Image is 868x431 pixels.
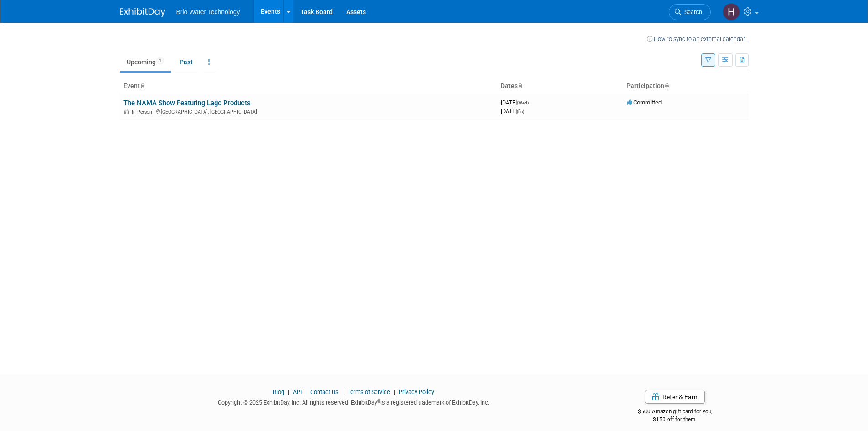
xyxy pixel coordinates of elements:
span: - [530,99,531,106]
a: Sort by Participation Type [664,82,669,89]
a: Search [669,4,711,20]
a: Terms of Service [347,389,390,395]
span: Brio Water Technology [176,8,240,16]
a: Blog [273,389,284,395]
a: Privacy Policy [399,389,434,395]
a: Sort by Start Date [518,82,522,89]
a: Upcoming1 [120,53,171,71]
span: Search [681,9,702,16]
a: Sort by Event Name [140,82,144,89]
img: In-Person Event [124,109,129,114]
img: Hossam El Rafie [723,3,740,21]
span: [DATE] [501,108,524,114]
span: | [340,389,346,395]
div: $150 off for them. [601,415,749,423]
div: $500 Amazon gift card for you, [601,402,749,423]
th: Dates [497,78,623,94]
img: ExhibitDay [120,8,165,17]
a: The NAMA Show Featuring Lago Products [123,99,251,107]
a: How to sync to an external calendar... [647,36,749,42]
th: Participation [623,78,749,94]
a: API [293,389,302,395]
sup: ® [377,399,380,404]
span: | [391,389,397,395]
span: [DATE] [501,99,531,106]
a: Past [173,53,200,71]
span: (Fri) [517,109,524,114]
a: Contact Us [310,389,339,395]
th: Event [120,78,497,94]
div: [GEOGRAPHIC_DATA], [GEOGRAPHIC_DATA] [123,108,493,115]
a: Refer & Earn [645,390,705,404]
span: Committed [627,99,662,106]
span: In-Person [132,109,155,115]
span: 1 [156,57,164,64]
span: | [286,389,292,395]
div: Copyright © 2025 ExhibitDay, Inc. All rights reserved. ExhibitDay is a registered trademark of Ex... [120,396,588,407]
span: (Wed) [517,100,529,105]
span: | [303,389,309,395]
